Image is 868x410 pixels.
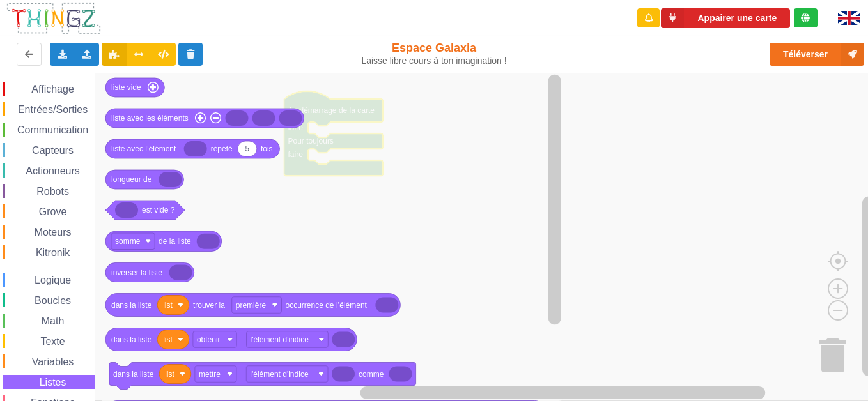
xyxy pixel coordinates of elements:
[245,144,249,153] text: 5
[197,335,221,344] text: obtenir
[30,356,76,367] span: Variables
[115,237,141,246] text: somme
[211,144,233,153] text: répété
[113,369,154,378] text: dans la liste
[142,206,175,215] text: est vide ?
[359,369,384,378] text: comme
[165,369,174,378] text: list
[16,104,89,115] span: Entrées/Sorties
[111,144,176,153] text: liste avec l’élément
[199,369,221,378] text: mettre
[35,186,71,197] span: Robots
[770,43,864,66] button: Téléverser
[250,369,309,378] text: l'élément d'indice
[6,1,102,35] img: thingz_logo.png
[24,165,82,176] span: Actionneurs
[29,397,77,408] span: Fonctions
[30,145,75,156] span: Capteurs
[163,300,173,309] text: list
[40,315,66,326] span: Math
[29,84,75,95] span: Affichage
[159,237,191,246] text: de la liste
[37,206,69,217] span: Grove
[111,268,162,277] text: inverser la liste
[15,125,90,135] span: Communication
[193,300,225,309] text: trouver la
[38,336,66,347] span: Texte
[111,335,152,344] text: dans la liste
[38,377,68,388] span: Listes
[33,275,73,285] span: Logique
[111,175,152,184] text: longueur de
[111,300,152,309] text: dans la liste
[661,8,790,28] button: Appairer une carte
[111,83,141,92] text: liste vide
[34,247,72,258] span: Kitronik
[360,56,508,66] div: Laisse libre cours à ton imagination !
[236,300,267,309] text: première
[360,41,508,66] div: Espace Galaxia
[261,144,273,153] text: fois
[794,8,818,27] div: Tu es connecté au serveur de création de Thingz
[838,11,860,25] img: gb.png
[286,300,368,309] text: occurrence de l’élément
[111,114,189,123] text: liste avec les éléments
[33,227,74,238] span: Moteurs
[251,335,309,344] text: l'élément d'indice
[163,335,173,344] text: list
[33,295,73,306] span: Boucles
